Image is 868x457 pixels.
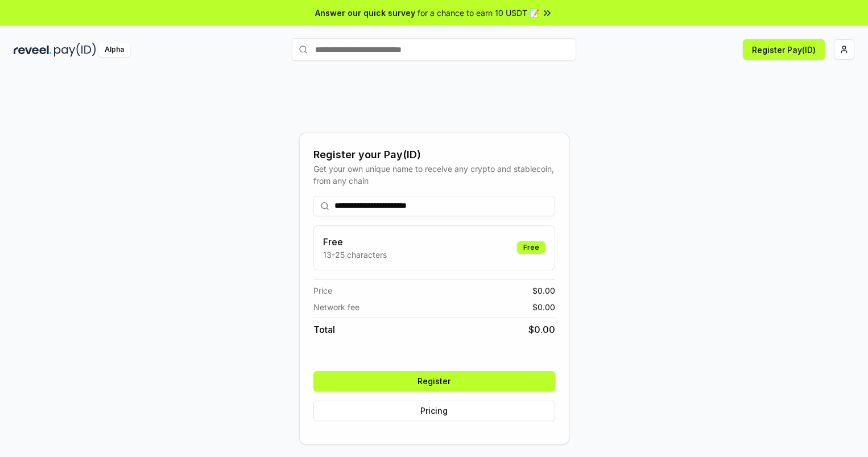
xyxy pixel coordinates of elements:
[313,371,555,392] button: Register
[313,301,359,313] span: Network fee
[14,43,52,57] img: reveel_dark
[313,163,555,187] div: Get your own unique name to receive any crypto and stablecoin, from any chain
[532,285,555,297] span: $ 0.00
[98,43,130,57] div: Alpha
[315,7,415,19] span: Answer our quick survey
[418,7,539,19] span: for a chance to earn 10 USDT 📝
[313,323,335,336] span: Total
[528,323,555,336] span: $ 0.00
[517,241,545,254] div: Free
[532,301,555,313] span: $ 0.00
[313,147,555,163] div: Register your Pay(ID)
[743,39,825,60] button: Register Pay(ID)
[323,235,387,249] h3: Free
[323,249,387,261] p: 13-25 characters
[313,401,555,421] button: Pricing
[54,43,96,57] img: pay_id
[313,285,332,297] span: Price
